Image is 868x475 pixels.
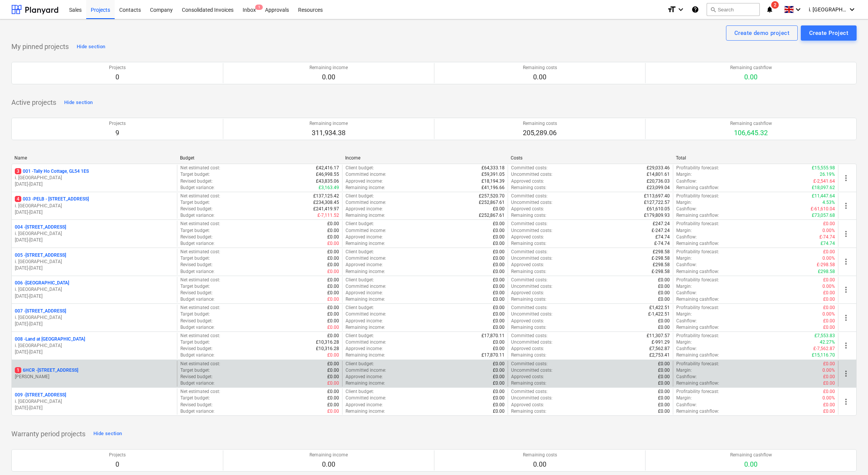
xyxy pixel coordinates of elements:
[180,283,210,290] p: Target budget :
[109,128,126,137] p: 9
[511,185,546,191] p: Remaining costs :
[841,174,851,183] span: more_vert
[481,178,505,185] p: £18,194.39
[822,227,835,234] p: 0.00%
[327,318,339,324] p: £0.00
[644,212,670,219] p: £179,809.93
[812,165,835,171] p: £15,555.98
[676,262,697,268] p: Cashflow :
[813,178,835,185] p: £-2,541.64
[730,65,772,71] p: Remaining cashflow
[841,313,851,322] span: more_vert
[15,367,21,373] span: 1
[109,120,126,127] p: Projects
[823,324,835,331] p: £0.00
[676,311,692,317] p: Margin :
[676,165,719,171] p: Profitability forecast :
[667,5,676,14] i: format_size
[346,283,386,290] p: Committed income :
[15,367,174,380] div: 16HCR -[STREET_ADDRESS][PERSON_NAME]
[15,308,66,314] p: 007 - [STREET_ADDRESS]
[479,193,505,199] p: £257,520.70
[523,65,557,71] p: Remaining costs
[327,249,339,255] p: £0.00
[649,305,670,311] p: £1,422.51
[346,255,386,262] p: Committed income :
[511,206,544,212] p: Approved costs :
[327,324,339,331] p: £0.00
[676,318,697,324] p: Cashflow :
[346,185,385,191] p: Remaining income :
[676,255,692,262] p: Margin :
[822,283,835,290] p: 0.00%
[511,171,552,178] p: Uncommitted costs :
[676,290,697,296] p: Cashflow :
[493,268,505,275] p: £0.00
[676,227,692,234] p: Margin :
[841,369,851,378] span: more_vert
[92,428,124,440] button: Hide section
[493,221,505,227] p: £0.00
[511,290,544,296] p: Approved costs :
[511,296,546,303] p: Remaining costs :
[658,277,670,283] p: £0.00
[823,305,835,311] p: £0.00
[841,341,851,350] span: more_vert
[830,439,868,475] iframe: Chat Widget
[15,181,174,188] p: [DATE] - [DATE]
[346,171,386,178] p: Committed income :
[647,165,670,171] p: £29,033.46
[180,165,220,171] p: Net estimated cost :
[180,155,339,161] div: Budget
[346,206,383,212] p: Approved income :
[822,311,835,317] p: 0.00%
[346,212,385,219] p: Remaining income :
[511,324,546,331] p: Remaining costs :
[15,196,89,202] p: 003 - PELB - [STREET_ADDRESS]
[346,199,386,206] p: Committed income :
[812,185,835,191] p: £18,097.62
[313,199,339,206] p: £234,308.45
[346,277,374,283] p: Client budget :
[327,311,339,317] p: £0.00
[676,277,719,283] p: Profitability forecast :
[676,178,697,185] p: Cashflow :
[316,171,339,178] p: £46,998.55
[15,224,174,243] div: 004 -[STREET_ADDRESS]i. [GEOGRAPHIC_DATA][DATE]-[DATE]
[823,296,835,303] p: £0.00
[255,5,263,10] span: 1
[11,42,69,51] p: My pinned projects
[15,392,66,398] p: 009 - [STREET_ADDRESS]
[309,65,348,71] p: Remaining income
[316,165,339,171] p: £42,416.17
[691,5,699,14] i: Knowledge base
[180,227,210,234] p: Target budget :
[809,6,847,13] span: i. [GEOGRAPHIC_DATA]
[841,201,851,210] span: more_vert
[493,255,505,262] p: £0.00
[647,206,670,212] p: £61,610.05
[676,296,719,303] p: Remaining cashflow :
[15,321,174,327] p: [DATE] - [DATE]
[346,290,383,296] p: Approved income :
[481,165,505,171] p: £64,333.18
[327,277,339,283] p: £0.00
[15,280,69,286] p: 006 - [GEOGRAPHIC_DATA]
[15,196,21,202] span: 4
[493,277,505,283] p: £0.00
[710,6,716,13] span: search
[730,120,772,127] p: Remaining cashflow
[479,199,505,206] p: £252,867.61
[346,227,386,234] p: Committed income :
[511,318,544,324] p: Approved costs :
[676,324,719,331] p: Remaining cashflow :
[493,283,505,290] p: £0.00
[15,367,78,374] p: 6HCR - [STREET_ADDRESS]
[15,224,66,230] p: 004 - [STREET_ADDRESS]
[327,240,339,247] p: £0.00
[493,305,505,311] p: £0.00
[15,314,174,321] p: i. [GEOGRAPHIC_DATA]
[766,5,773,14] i: notifications
[109,73,126,82] p: 0
[676,333,719,339] p: Profitability forecast :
